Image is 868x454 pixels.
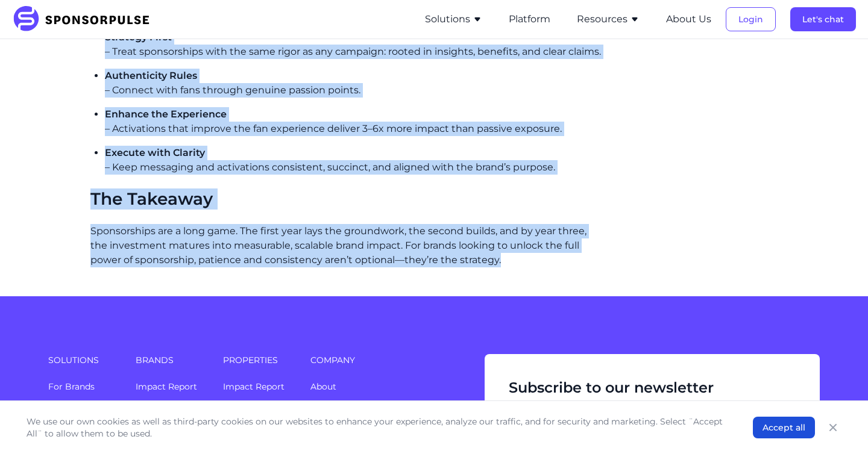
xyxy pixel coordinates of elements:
p: – Treat sponsorships with the same rigor as any campaign: rooted in insights, benefits, and clear... [105,45,603,59]
span: Brands [136,354,209,366]
p: – Connect with fans through genuine passion points. [105,83,603,98]
p: – Keep messaging and activations consistent, succinct, and aligned with the brand’s purpose. [105,160,603,175]
button: Login [726,7,776,31]
button: Resources [577,12,640,26]
span: Execute with Clarity [105,147,205,158]
a: Impact Report [136,381,197,392]
button: Accept all [753,417,815,438]
iframe: Chat Widget [808,396,868,454]
span: Subscribe to our newsletter [509,378,796,397]
span: Properties [223,354,296,366]
button: Let's chat [790,7,856,31]
img: SponsorPulse [12,6,159,33]
span: Authenticity Rules [105,70,197,81]
p: We use our own cookies as well as third-party cookies on our websites to enhance your experience,... [27,415,729,440]
span: Enhance the Experience [105,108,227,120]
a: Login [726,14,776,25]
a: Platform [509,14,550,25]
span: The Takeaway [90,188,213,209]
a: About [310,381,336,392]
p: Sponsorships are a long game. The first year lays the groundwork, the second builds, and by year ... [90,224,603,267]
button: Solutions [425,12,482,26]
a: About Us [666,14,711,25]
a: For Brands [48,381,95,392]
span: Company [310,354,471,366]
a: Impact Report [223,381,285,392]
button: Platform [509,12,550,26]
button: About Us [666,12,711,26]
span: Solutions [48,354,121,366]
p: – Activations that improve the fan experience deliver 3–6x more impact than passive exposure. [105,122,603,136]
a: Let's chat [790,14,856,25]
